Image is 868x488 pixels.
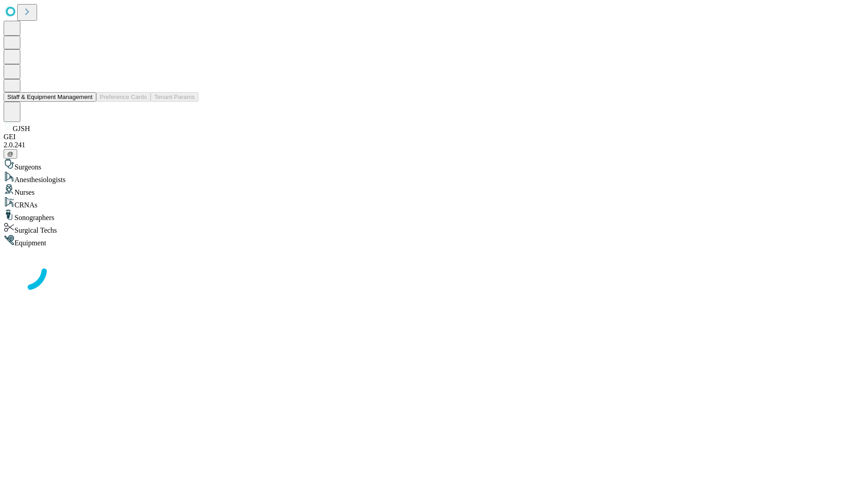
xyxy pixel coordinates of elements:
[4,222,864,235] div: Surgical Techs
[4,235,864,247] div: Equipment
[4,141,864,149] div: 2.0.241
[4,133,864,141] div: GEI
[151,92,198,102] button: Tenant Params
[7,150,14,157] span: @
[96,92,151,102] button: Preference Cards
[4,184,864,197] div: Nurses
[4,159,864,171] div: Surgeons
[4,197,864,209] div: CRNAs
[4,149,17,159] button: @
[4,209,864,222] div: Sonographers
[4,92,96,102] button: Staff & Equipment Management
[13,125,30,132] span: GJSH
[4,171,864,184] div: Anesthesiologists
